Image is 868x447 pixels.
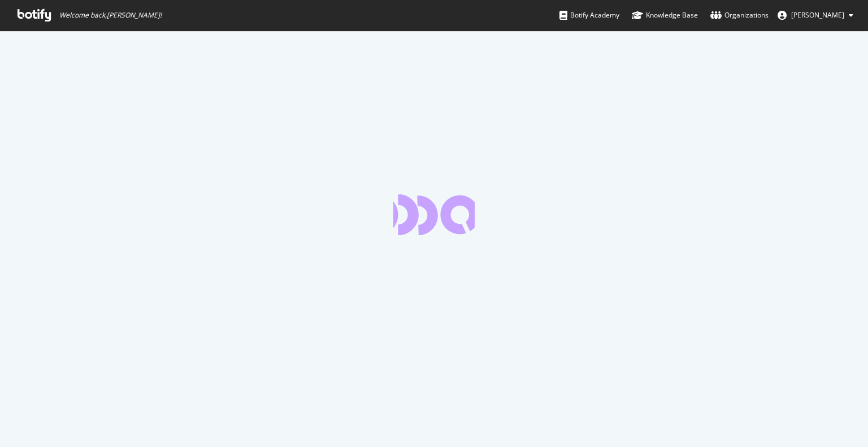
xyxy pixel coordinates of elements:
[59,11,162,20] span: Welcome back, [PERSON_NAME] !
[791,10,844,20] span: Rini Chandra
[710,10,769,21] div: Organizations
[769,6,862,24] button: [PERSON_NAME]
[559,10,619,21] div: Botify Academy
[632,10,698,21] div: Knowledge Base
